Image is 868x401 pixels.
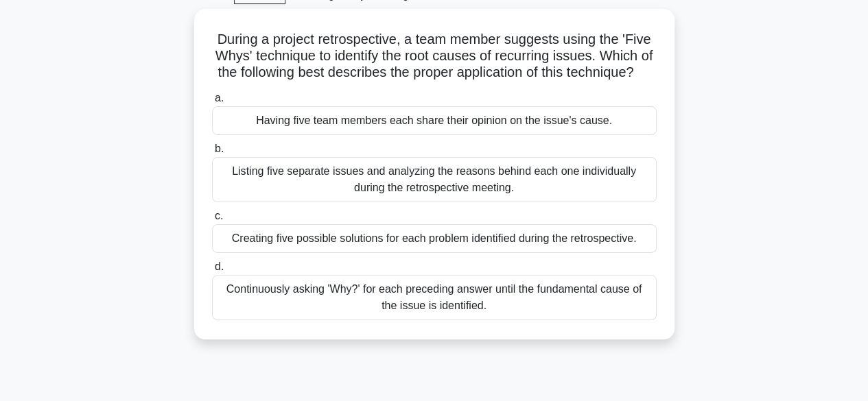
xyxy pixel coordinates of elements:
[215,143,224,154] span: b.
[212,275,657,320] div: Continuously asking 'Why?' for each preceding answer until the fundamental cause of the issue is ...
[215,92,224,104] span: a.
[215,260,224,272] span: d.
[212,157,657,202] div: Listing five separate issues and analyzing the reasons behind each one individually during the re...
[212,106,657,135] div: Having five team members each share their opinion on the issue's cause.
[212,224,657,253] div: Creating five possible solutions for each problem identified during the retrospective.
[211,31,658,82] h5: During a project retrospective, a team member suggests using the 'Five Whys' technique to identif...
[215,210,223,221] span: c.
